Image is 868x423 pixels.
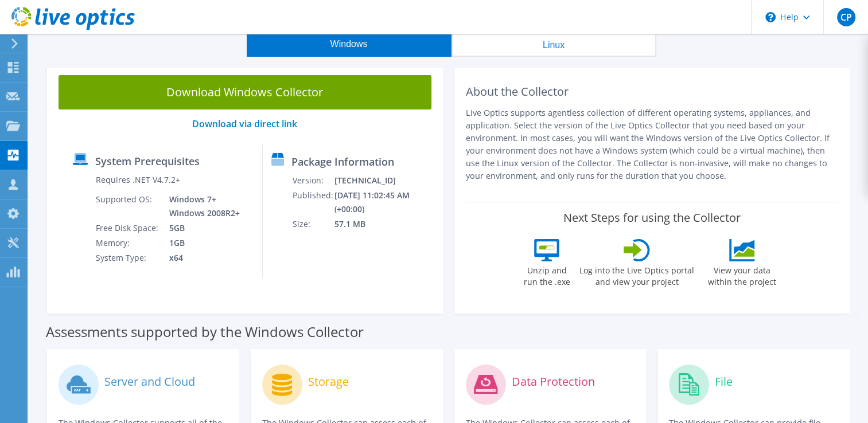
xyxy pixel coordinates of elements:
[334,173,437,188] td: [TECHNICAL_ID]
[715,376,733,387] label: File
[104,376,195,387] label: Server and Cloud
[96,174,180,186] label: Requires .NET V4.7.2+
[292,188,334,217] td: Published:
[95,155,200,167] label: System Prerequisites
[161,250,242,265] td: x64
[95,221,161,236] td: Free Disk Space:
[95,192,161,221] td: Supported OS:
[520,261,573,288] label: Unzip and run the .exe
[837,8,855,26] span: CP
[765,12,776,22] svg: \n
[95,236,161,250] td: Memory:
[308,376,349,387] label: Storage
[334,188,437,217] td: [DATE] 11:02:45 AM (+00:00)
[247,31,451,57] button: Windows
[161,192,242,221] td: Windows 7+ Windows 2008R2+
[161,221,242,236] td: 5GB
[563,211,741,225] label: Next Steps for using the Collector
[291,156,394,167] label: Package Information
[451,31,656,57] button: Linux
[466,107,839,182] p: Live Optics supports agentless collection of different operating systems, appliances, and applica...
[161,236,242,250] td: 1GB
[700,261,783,288] label: View your data within the project
[334,217,437,232] td: 57.1 MB
[95,250,161,265] td: System Type:
[292,173,334,188] td: Version:
[579,261,695,288] label: Log into the Live Optics portal and view your project
[466,85,839,99] h2: About the Collector
[46,326,364,338] label: Assessments supported by the Windows Collector
[192,117,297,130] a: Download via direct link
[512,376,595,387] label: Data Protection
[59,75,431,109] a: Download Windows Collector
[292,217,334,232] td: Size:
